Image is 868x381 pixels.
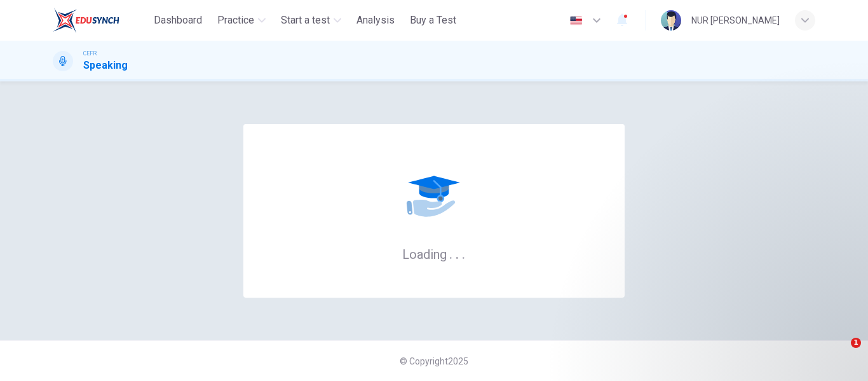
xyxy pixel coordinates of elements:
span: Practice [217,13,254,28]
h6: . [449,242,453,263]
h6: . [455,242,459,263]
span: © Copyright 2025 [400,356,468,366]
button: Buy a Test [405,9,461,32]
span: Start a test [281,13,330,28]
span: Buy a Test [410,13,456,28]
div: NUR [PERSON_NAME] [691,13,780,28]
h1: Speaking [83,58,128,73]
button: Dashboard [149,9,207,32]
button: Start a test [276,9,346,32]
img: en [568,16,584,25]
iframe: Intercom live chat [825,338,855,368]
h6: . [461,242,466,263]
img: ELTC logo [53,8,119,33]
img: Profile picture [661,10,681,31]
h6: Loading [402,246,466,262]
span: Analysis [356,13,395,28]
span: CEFR [83,49,97,58]
a: ELTC logo [53,8,149,33]
span: Dashboard [154,13,202,28]
button: Analysis [351,9,400,32]
span: 1 [851,338,861,348]
button: Practice [212,9,271,32]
